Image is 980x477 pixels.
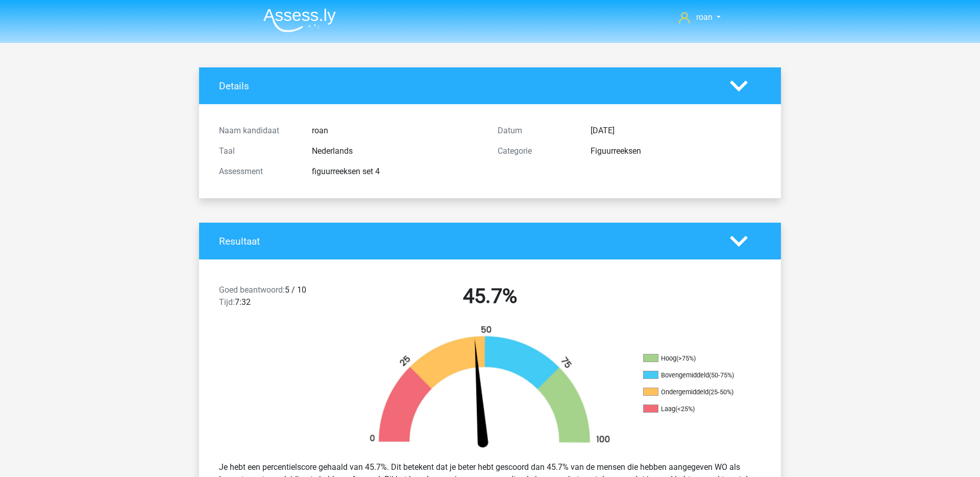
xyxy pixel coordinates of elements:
span: Tijd: [219,297,235,307]
div: roan [304,125,490,137]
div: Naam kandidaat [211,125,304,137]
div: figuurreeksen set 4 [304,165,490,178]
li: Ondergemiddeld [643,388,745,397]
div: Figuurreeksen [583,145,769,157]
div: [DATE] [583,125,769,137]
div: (>75%) [676,354,696,362]
div: Categorie [490,145,583,157]
img: Assessly [263,8,336,32]
li: Hoog [643,354,745,363]
div: (25-50%) [708,388,733,396]
div: (50-75%) [709,371,734,379]
h4: Details [219,80,715,92]
div: (<25%) [675,405,695,413]
div: Assessment [211,165,304,178]
span: Goed beantwoord: [219,285,285,295]
li: Bovengemiddeld [643,371,745,380]
span: roan [696,12,713,22]
li: Laag [643,404,745,414]
img: 46.179c4191778b.png [352,325,628,453]
div: Taal [211,145,304,157]
div: 5 / 10 7:32 [211,284,351,313]
div: Nederlands [304,145,490,157]
h4: Resultaat [219,235,715,247]
div: Datum [490,125,583,137]
a: roan [675,11,725,23]
h2: 45.7% [358,284,622,308]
